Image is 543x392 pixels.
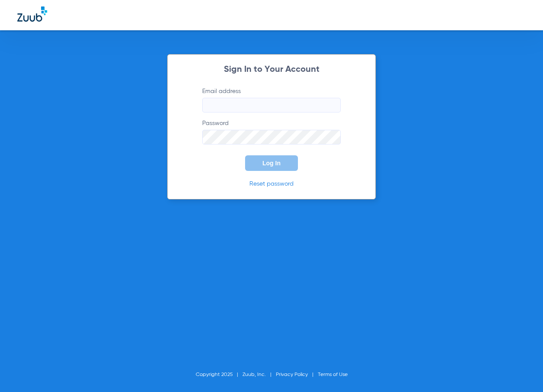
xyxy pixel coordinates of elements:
[17,6,47,22] img: Zuub Logo
[318,372,348,377] a: Terms of Use
[245,155,298,171] button: Log In
[202,87,341,112] label: Email address
[249,181,294,187] a: Reset password
[242,370,276,379] li: Zuub, Inc.
[196,370,242,379] li: Copyright 2025
[262,160,281,167] span: Log In
[202,119,341,145] label: Password
[202,98,341,112] input: Email address
[189,65,354,74] h2: Sign In to Your Account
[202,130,341,145] input: Password
[276,372,308,377] a: Privacy Policy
